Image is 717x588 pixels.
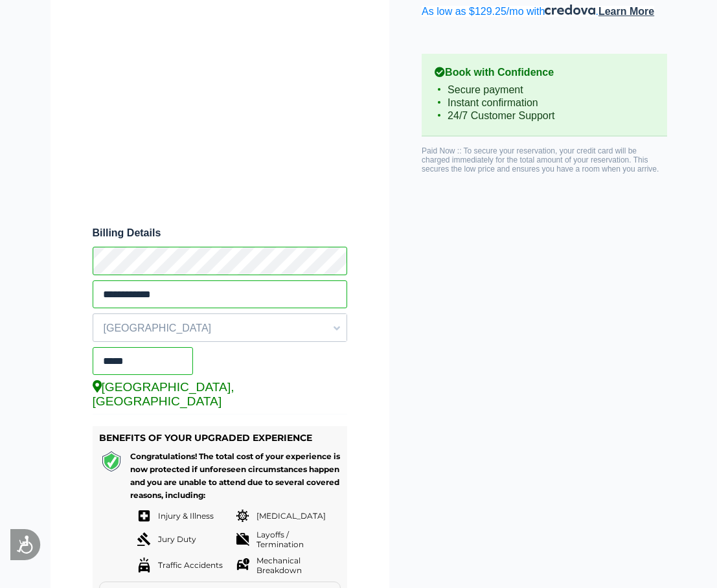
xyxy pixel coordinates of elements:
[93,227,348,239] span: Billing Details
[422,146,659,174] span: Paid Now :: To secure your reservation, your credit card will be charged immediately for the tota...
[435,96,654,109] li: Instant confirmation
[93,317,347,339] span: [GEOGRAPHIC_DATA]
[435,84,654,96] li: Secure payment
[435,67,654,78] b: Book with Confidence
[422,6,654,17] a: As low as $129.25/mo with.Learn More
[93,380,348,409] div: [GEOGRAPHIC_DATA], [GEOGRAPHIC_DATA]
[422,6,654,17] span: As low as $129.25/mo with .
[435,109,654,122] li: 24/7 Customer Support
[598,6,654,17] span: Learn More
